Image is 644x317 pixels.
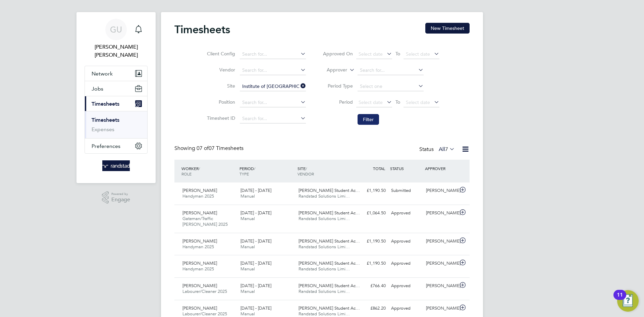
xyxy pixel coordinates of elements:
div: Approved [388,280,423,292]
span: Select date [359,99,383,105]
div: [PERSON_NAME] [423,185,458,196]
div: Approved [388,208,423,219]
button: Preferences [85,139,147,153]
a: Expenses [92,126,114,133]
span: [PERSON_NAME] Student Ac… [299,305,360,311]
div: [PERSON_NAME] [423,280,458,292]
span: [PERSON_NAME] Student Ac… [299,283,360,288]
span: 07 of [197,145,209,152]
div: 11 [617,295,623,304]
label: Vendor [205,67,235,73]
span: Randstad Solutions Limi… [299,216,350,221]
button: Open Resource Center, 11 new notifications [617,290,639,312]
span: Manual [240,216,255,221]
div: Approved [388,236,423,247]
span: Handyman 2025 [182,244,214,250]
a: GU[PERSON_NAME] [PERSON_NAME] [85,19,148,59]
span: To [393,98,402,106]
span: [DATE] - [DATE] [240,210,271,216]
label: Position [205,99,235,105]
span: Timesheets [92,101,119,107]
input: Search for... [240,98,306,107]
span: [DATE] - [DATE] [240,238,271,244]
span: TOTAL [373,166,385,171]
input: Search for... [358,66,424,75]
span: VENDOR [298,171,314,176]
div: £862.20 [354,303,388,314]
span: / [199,166,200,171]
label: Period [323,99,353,105]
div: £766.40 [354,280,388,292]
label: Approved On [323,51,353,57]
div: £1,064.50 [354,208,388,219]
button: Network [85,66,147,81]
div: WORKER [180,162,238,180]
button: Jobs [85,81,147,96]
span: Handyman 2025 [182,193,214,199]
span: Labourer/Cleaner 2025 [182,311,227,317]
span: [PERSON_NAME] [182,188,217,193]
span: [PERSON_NAME] Student Ac… [299,260,360,266]
button: Filter [358,114,379,125]
span: Manual [240,311,255,317]
span: Manual [240,288,255,294]
span: [DATE] - [DATE] [240,260,271,266]
span: Preferences [92,143,120,149]
nav: Main navigation [76,12,156,183]
input: Search for... [240,82,306,91]
span: GU [110,25,122,34]
div: Timesheets [85,111,147,138]
span: Randstad Solutions Limi… [299,266,350,272]
div: APPROVER [423,162,458,174]
div: [PERSON_NAME] [423,303,458,314]
span: 7 [445,146,448,153]
span: Network [92,70,113,77]
span: Manual [240,193,255,199]
div: £1,190.50 [354,185,388,196]
span: TYPE [239,171,249,176]
div: STATUS [388,162,423,174]
label: Approver [317,67,347,73]
div: PERIOD [238,162,296,180]
span: [DATE] - [DATE] [240,188,271,193]
button: New Timesheet [425,23,470,34]
span: [PERSON_NAME] [182,283,217,288]
span: Select date [406,51,430,57]
span: [PERSON_NAME] Student Ac… [299,210,360,216]
span: [PERSON_NAME] Student Ac… [299,188,360,193]
div: Approved [388,303,423,314]
div: [PERSON_NAME] [423,258,458,269]
div: [PERSON_NAME] [423,236,458,247]
span: 07 Timesheets [197,145,244,152]
span: Select date [406,99,430,105]
label: Period Type [323,83,353,89]
span: [DATE] - [DATE] [240,305,271,311]
span: Handyman 2025 [182,266,214,272]
label: Client Config [205,51,235,57]
a: Go to home page [85,160,148,171]
div: [PERSON_NAME] [423,208,458,219]
span: [PERSON_NAME] [182,210,217,216]
input: Search for... [240,114,306,123]
span: Manual [240,244,255,250]
h2: Timesheets [174,23,230,36]
div: Showing [174,145,245,152]
span: Select date [359,51,383,57]
span: Randstad Solutions Limi… [299,288,350,294]
div: Approved [388,258,423,269]
img: randstad-logo-retina.png [102,160,130,171]
a: Powered byEngage [102,191,130,204]
label: All [439,146,455,153]
input: Select one [358,82,424,91]
span: Manual [240,266,255,272]
span: ROLE [181,171,192,176]
div: Submitted [388,185,423,196]
span: [DATE] - [DATE] [240,283,271,288]
span: / [254,166,255,171]
button: Timesheets [85,96,147,111]
span: Randstad Solutions Limi… [299,311,350,317]
span: / [306,166,307,171]
a: Timesheets [92,117,119,123]
label: Site [205,83,235,89]
span: [PERSON_NAME] [182,260,217,266]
